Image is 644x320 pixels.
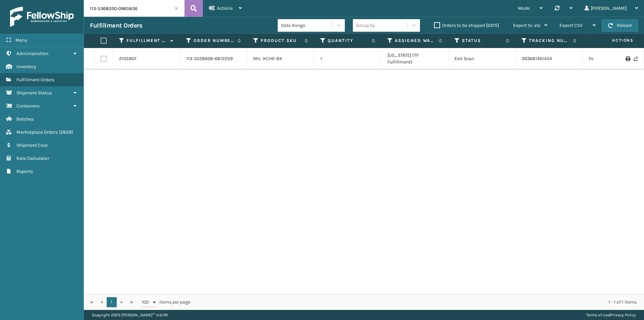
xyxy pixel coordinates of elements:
[217,5,233,11] span: Actions
[529,38,570,44] label: Tracking Number
[261,38,301,44] label: Product SKU
[602,19,638,32] button: Reload
[16,155,49,161] span: Rate Calculator
[253,56,282,61] a: MIL-XCHR-BK
[16,116,34,122] span: Batches
[126,38,167,44] label: Fulfillment Order Id
[16,103,40,109] span: Containers
[194,38,234,44] label: Order Number
[559,22,583,28] span: Export CSV
[586,313,609,317] a: Terms of Use
[462,38,502,44] label: Status
[634,56,638,61] i: Never Shipped
[107,297,117,307] a: 1
[518,5,530,11] span: Mode
[381,48,448,70] td: [US_STATE] (TF Fulfillment)
[16,64,36,70] span: Inventory
[16,169,33,174] span: Reports
[522,56,552,61] a: 393681461454
[16,129,58,135] span: Marketplace Orders
[513,22,540,28] span: Export to .xls
[119,55,137,62] a: 2105907
[10,7,74,27] img: logo
[328,38,368,44] label: Quantity
[434,22,499,28] label: Orders to be shipped [DATE]
[90,21,142,30] h3: Fulfillment Orders
[92,310,168,320] p: Copyright 2023 [PERSON_NAME]™ v 1.0.191
[16,90,52,96] span: Shipment Status
[16,77,54,83] span: Fulfillment Orders
[395,38,435,44] label: Assigned Warehouse
[626,56,630,61] i: Print Label
[281,22,333,29] div: Date Range
[610,313,636,317] a: Privacy Policy
[142,297,191,307] span: items per page
[314,48,381,70] td: 1
[591,35,638,46] span: Actions
[142,299,152,306] span: 100
[356,22,375,29] div: Group by
[16,51,48,56] span: Administration
[59,129,73,135] span: ( 2829 )
[200,299,637,306] div: 1 - 1 of 1 items
[448,48,516,70] td: Exit Scan
[16,142,48,148] span: Shipment Cost
[186,55,233,62] a: 113-3528606-6812259
[586,310,636,320] div: |
[15,37,27,43] span: Menu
